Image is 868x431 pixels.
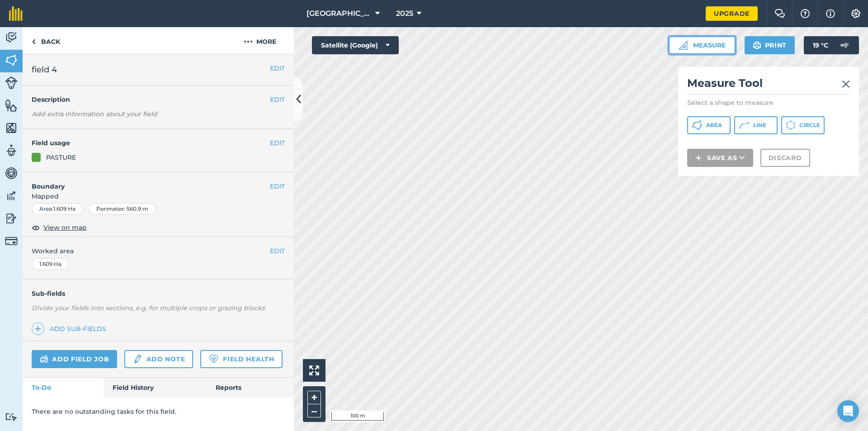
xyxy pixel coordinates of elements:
[270,63,285,73] button: EDIT
[687,76,850,95] h2: Measure Tool
[842,79,850,90] img: svg+xml;base64,PHN2ZyB4bWxucz0iaHR0cDovL3d3dy53My5vcmcvMjAwMC9zdmciIHdpZHRoPSIyMiIgaGVpZ2h0PSIzMC...
[5,189,18,203] img: svg+xml;base64,PD94bWwgdmVyc2lvbj0iMS4wIiBlbmNvZGluZz0idXRmLTgiPz4KPCEtLSBHZW5lcmF0b3I6IEFkb2JlIE...
[837,400,859,422] div: Open Intercom Messenger
[270,95,285,104] button: EDIT
[32,322,110,335] a: Add sub-fields
[32,95,285,104] h4: Description
[850,9,861,18] img: A cog icon
[753,122,766,129] span: Line
[687,98,850,107] p: Select a shape to measure
[799,122,820,129] span: Circle
[46,152,76,162] div: PASTURE
[32,222,87,233] button: View on map
[5,212,18,225] img: svg+xml;base64,PD94bWwgdmVyc2lvbj0iMS4wIiBlbmNvZGluZz0idXRmLTgiPz4KPCEtLSBHZW5lcmF0b3I6IEFkb2JlIE...
[695,152,702,163] img: svg+xml;base64,PHN2ZyB4bWxucz0iaHR0cDovL3d3dy53My5vcmcvMjAwMC9zdmciIHdpZHRoPSIxNCIgaGVpZ2h0PSIyNC...
[5,76,18,89] img: svg+xml;base64,PD94bWwgdmVyc2lvbj0iMS4wIiBlbmNvZGluZz0idXRmLTgiPz4KPCEtLSBHZW5lcmF0b3I6IEFkb2JlIE...
[5,31,18,44] img: svg+xml;base64,PD94bWwgdmVyc2lvbj0iMS4wIiBlbmNvZGluZz0idXRmLTgiPz4KPCEtLSBHZW5lcmF0b3I6IEFkb2JlIE...
[5,99,18,112] img: svg+xml;base64,PHN2ZyB4bWxucz0iaHR0cDovL3d3dy53My5vcmcvMjAwMC9zdmciIHdpZHRoPSI1NiIgaGVpZ2h0PSI2MC...
[5,235,18,247] img: svg+xml;base64,PD94bWwgdmVyc2lvbj0iMS4wIiBlbmNvZGluZz0idXRmLTgiPz4KPCEtLSBHZW5lcmF0b3I6IEFkb2JlIE...
[32,350,117,368] a: Add field job
[669,36,736,54] button: Measure
[23,289,294,298] h4: Sub-fields
[687,149,753,167] button: Save as
[753,40,761,51] img: svg+xml;base64,PHN2ZyB4bWxucz0iaHR0cDovL3d3dy53My5vcmcvMjAwMC9zdmciIHdpZHRoPSIxOSIgaGVpZ2h0PSIyNC...
[270,138,285,148] button: EDIT
[32,246,285,256] span: Worked area
[200,350,282,368] a: Field Health
[800,9,811,18] img: A question mark icon
[307,404,321,417] button: –
[760,149,810,167] button: Discard
[804,36,859,54] button: 19 °C
[307,8,372,19] span: [GEOGRAPHIC_DATA]
[687,116,731,134] button: Area
[312,36,399,54] button: Satellite (Google)
[207,378,294,398] a: Reports
[309,365,319,375] img: Four arrows, one pointing top left, one top right, one bottom right and the last bottom left
[270,181,285,191] button: EDIT
[307,391,321,404] button: +
[835,36,854,54] img: svg+xml;base64,PD94bWwgdmVyc2lvbj0iMS4wIiBlbmNvZGluZz0idXRmLTgiPz4KPCEtLSBHZW5lcmF0b3I6IEFkb2JlIE...
[244,36,253,47] img: svg+xml;base64,PHN2ZyB4bWxucz0iaHR0cDovL3d3dy53My5vcmcvMjAwMC9zdmciIHdpZHRoPSIyMCIgaGVpZ2h0PSIyNC...
[32,63,57,76] span: field 4
[32,203,83,215] div: Area : 1.609 Ha
[5,166,18,180] img: svg+xml;base64,PD94bWwgdmVyc2lvbj0iMS4wIiBlbmNvZGluZz0idXRmLTgiPz4KPCEtLSBHZW5lcmF0b3I6IEFkb2JlIE...
[43,223,87,232] span: View on map
[124,350,193,368] a: Add note
[5,53,18,67] img: svg+xml;base64,PHN2ZyB4bWxucz0iaHR0cDovL3d3dy53My5vcmcvMjAwMC9zdmciIHdpZHRoPSI1NiIgaGVpZ2h0PSI2MC...
[32,222,40,233] img: svg+xml;base64,PHN2ZyB4bWxucz0iaHR0cDovL3d3dy53My5vcmcvMjAwMC9zdmciIHdpZHRoPSIxOCIgaGVpZ2h0PSIyNC...
[5,412,18,421] img: svg+xml;base64,PD94bWwgdmVyc2lvbj0iMS4wIiBlbmNvZGluZz0idXRmLTgiPz4KPCEtLSBHZW5lcmF0b3I6IEFkb2JlIE...
[706,6,758,21] a: Upgrade
[89,203,156,215] div: Perimeter : 560.9 m
[774,9,785,18] img: Two speech bubbles overlapping with the left bubble in the forefront
[9,6,23,21] img: fieldmargin Logo
[745,36,795,54] button: Print
[40,354,48,365] img: svg+xml;base64,PD94bWwgdmVyc2lvbj0iMS4wIiBlbmNvZGluZz0idXRmLTgiPz4KPCEtLSBHZW5lcmF0b3I6IEFkb2JlIE...
[104,378,206,398] a: Field History
[23,191,294,201] span: Mapped
[23,172,270,191] h4: Boundary
[5,121,18,135] img: svg+xml;base64,PHN2ZyB4bWxucz0iaHR0cDovL3d3dy53My5vcmcvMjAwMC9zdmciIHdpZHRoPSI1NiIgaGVpZ2h0PSI2MC...
[132,354,142,365] img: svg+xml;base64,PD94bWwgdmVyc2lvbj0iMS4wIiBlbmNvZGluZz0idXRmLTgiPz4KPCEtLSBHZW5lcmF0b3I6IEFkb2JlIE...
[35,323,41,334] img: svg+xml;base64,PHN2ZyB4bWxucz0iaHR0cDovL3d3dy53My5vcmcvMjAwMC9zdmciIHdpZHRoPSIxNCIgaGVpZ2h0PSIyNC...
[32,304,265,312] em: Divide your fields into sections, e.g. for multiple crops or grazing blocks
[706,122,722,129] span: Area
[32,36,36,47] img: svg+xml;base64,PHN2ZyB4bWxucz0iaHR0cDovL3d3dy53My5vcmcvMjAwMC9zdmciIHdpZHRoPSI5IiBoZWlnaHQ9IjI0Ii...
[23,378,104,398] a: To-Do
[270,246,285,256] button: EDIT
[396,8,413,19] span: 2025
[32,407,285,417] p: There are no outstanding tasks for this field.
[32,258,69,270] div: 1.609 Ha
[734,116,778,134] button: Line
[813,36,828,54] span: 19 ° C
[5,144,18,157] img: svg+xml;base64,PD94bWwgdmVyc2lvbj0iMS4wIiBlbmNvZGluZz0idXRmLTgiPz4KPCEtLSBHZW5lcmF0b3I6IEFkb2JlIE...
[23,27,69,54] a: Back
[781,116,825,134] button: Circle
[32,110,157,118] em: Add extra information about your field
[32,138,270,148] h4: Field usage
[826,8,835,19] img: svg+xml;base64,PHN2ZyB4bWxucz0iaHR0cDovL3d3dy53My5vcmcvMjAwMC9zdmciIHdpZHRoPSIxNyIgaGVpZ2h0PSIxNy...
[679,41,688,50] img: Ruler icon
[226,27,294,54] button: More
